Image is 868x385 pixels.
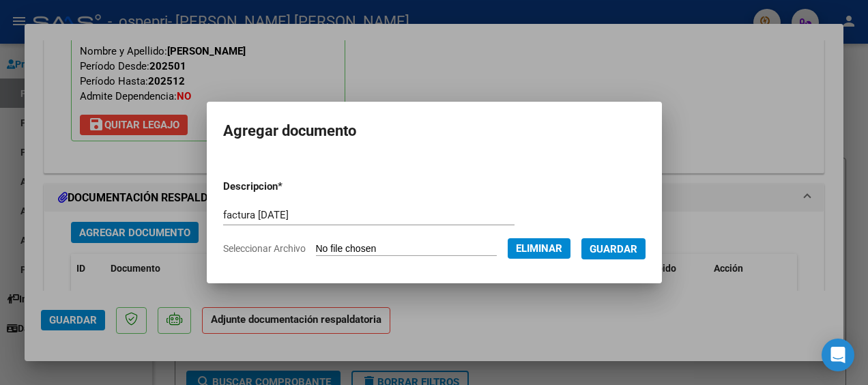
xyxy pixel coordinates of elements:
[508,238,570,259] button: Eliminar
[822,339,854,371] div: Open Intercom Messenger
[516,242,562,255] span: Eliminar
[581,238,646,259] button: Guardar
[223,243,306,254] span: Seleccionar Archivo
[223,179,350,195] p: Descripcion
[223,118,646,144] h2: Agregar documento
[590,243,637,255] span: Guardar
